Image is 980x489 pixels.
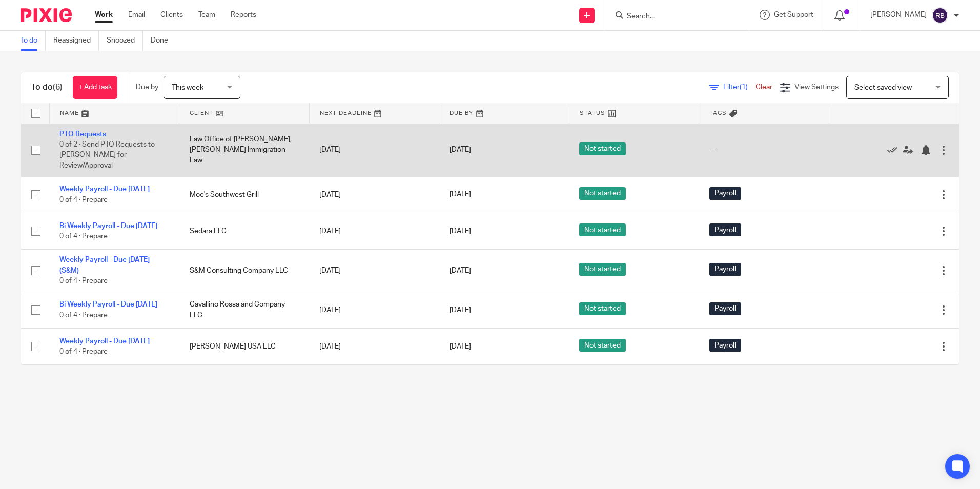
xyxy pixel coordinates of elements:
p: Due by [136,82,158,92]
span: [DATE] [450,267,471,274]
span: 0 of 4 · Prepare [59,233,108,240]
span: Filter [723,84,756,91]
a: Mark as done [887,145,903,155]
a: Done [151,31,176,51]
span: This week [172,84,203,91]
td: [DATE] [309,124,439,176]
a: Weekly Payroll - Due [DATE] [59,338,150,345]
a: Weekly Payroll - Due [DATE] (S&M) [59,256,150,274]
span: 0 of 2 · Send PTO Requests to [PERSON_NAME] for Review/Approval [59,141,155,169]
span: (6) [53,83,63,91]
span: [DATE] [450,343,471,350]
span: [DATE] [450,146,471,153]
span: Payroll [709,339,741,352]
a: Bi Weekly Payroll - Due [DATE] [59,222,157,230]
img: svg%3E [932,7,948,24]
img: Pixie [21,8,72,22]
td: [DATE] [309,292,439,328]
span: Not started [579,223,626,236]
span: Tags [709,110,727,116]
span: [DATE] [450,228,471,235]
span: Not started [579,302,626,315]
span: Payroll [709,223,741,236]
span: Get Support [774,11,813,18]
a: + Add task [73,76,117,99]
td: [DATE] [309,329,439,365]
td: Law Office of [PERSON_NAME], [PERSON_NAME] Immigration Law [179,124,310,176]
a: Snoozed [107,31,143,51]
span: [DATE] [450,307,471,314]
span: Not started [579,187,626,200]
span: 0 of 4 · Prepare [59,312,108,319]
div: --- [709,145,819,155]
a: Work [95,10,113,20]
span: Payroll [709,302,741,315]
a: Reassigned [53,31,99,51]
td: Cavallino Rossa and Company LLC [179,292,310,328]
a: PTO Requests [59,131,106,138]
td: [PERSON_NAME] USA LLC [179,329,310,365]
span: Not started [579,339,626,352]
span: Not started [579,263,626,276]
a: Clients [160,10,183,20]
a: Team [198,10,215,20]
a: To do [21,31,46,51]
span: Payroll [709,263,741,276]
span: 0 of 4 · Prepare [59,277,108,284]
td: Sedara LLC [179,213,310,249]
h1: To do [31,82,63,93]
a: Reports [231,10,256,20]
td: Moe's Southwest Grill [179,176,310,213]
span: (1) [740,84,748,91]
a: Bi Weekly Payroll - Due [DATE] [59,301,157,308]
a: Email [128,10,145,20]
span: Not started [579,142,626,155]
td: [DATE] [309,176,439,213]
a: Weekly Payroll - Due [DATE] [59,186,150,193]
span: Select saved view [854,84,912,91]
td: [DATE] [309,213,439,249]
a: Clear [756,84,772,91]
input: Search [626,12,718,22]
p: [PERSON_NAME] [870,10,927,20]
span: Payroll [709,187,741,200]
span: [DATE] [450,191,471,198]
td: [DATE] [309,250,439,292]
span: View Settings [794,84,839,91]
td: S&M Consulting Company LLC [179,250,310,292]
span: 0 of 4 · Prepare [59,348,108,355]
span: 0 of 4 · Prepare [59,196,108,203]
